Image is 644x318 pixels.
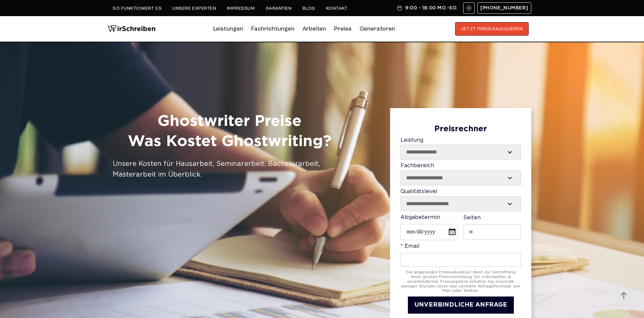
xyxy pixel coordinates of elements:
[405,5,458,11] span: 9:00 - 18:00 Mo.-So.
[400,163,521,185] label: Fachbereich
[227,6,255,11] a: Impressum
[400,224,458,240] input: Abgabetermin
[303,24,326,34] a: Arbeiten
[400,125,521,314] form: Contact form
[455,22,529,36] button: JETZT PREIS KALKULIEREN
[113,6,162,11] a: So funktioniert es
[251,24,294,34] a: Fachrichtungen
[400,243,521,267] label: * Email
[477,2,531,14] a: [PHONE_NUMBER]
[415,302,507,308] span: UNVERBINDLICHE ANFRAGE
[400,125,521,134] div: Preisrechner
[614,286,634,306] img: button top
[172,6,216,11] a: Unsere Experten
[113,158,346,180] div: Unsere Kosten für Hausarbeit, Seminararbeit, Bachelorarbeit, Masterarbeit im Überblick.
[334,25,352,32] a: Preise
[213,24,243,34] a: Leistungen
[303,6,315,11] a: Blog
[400,215,458,240] label: Abgabetermin
[400,270,521,293] div: Die angezeigte Preiskalkulation dient zur Vermittlung einer groben Preisvorstellung. Ein individu...
[401,145,521,159] select: Leistung
[408,297,514,314] button: UNVERBINDLICHE ANFRAGE
[466,5,472,11] img: Email
[400,137,521,160] label: Leistung
[400,253,521,267] input: * Email
[401,197,521,211] select: Qualitätslevel
[266,6,292,11] a: Garantien
[396,5,402,11] img: Schedule
[401,171,521,185] select: Fachbereich
[480,5,528,11] span: [PHONE_NUMBER]
[326,6,348,11] a: Kontakt
[400,189,521,211] label: Qualitätslevel
[113,111,346,152] h1: Ghostwriter Preise Was Kostet Ghostwriting?
[360,24,395,34] a: Generatoren
[107,22,156,36] img: logo wirschreiben
[463,215,481,220] span: Seiten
